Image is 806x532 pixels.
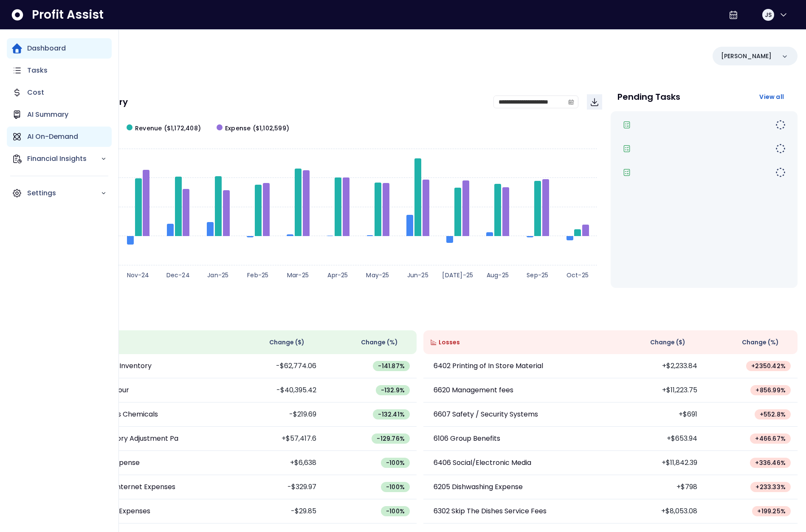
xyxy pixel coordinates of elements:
[775,120,786,130] img: todo
[611,403,704,427] td: +$691
[378,362,405,370] span: -141.87 %
[434,506,547,516] p: 6302 Skip The Dishes Service Fees
[611,451,704,475] td: +$11,842.39
[366,271,389,279] text: May-25
[230,451,323,475] td: +$6,638
[759,93,784,101] span: View all
[757,507,786,515] span: + 199.25 %
[755,483,786,491] span: + 233.33 %
[27,87,44,98] p: Cost
[230,475,323,499] td: -$329.97
[207,271,228,279] text: Jan-25
[442,271,473,279] text: [DATE]-25
[765,11,772,19] span: JS
[755,434,786,443] span: + 466.67 %
[42,312,798,320] p: Wins & Losses
[361,338,398,347] span: Change (%)
[751,362,786,370] span: + 2350.42 %
[127,271,149,279] text: Nov-24
[230,354,323,378] td: -$62,774.06
[434,482,523,492] p: 6205 Dishwashing Expense
[611,354,704,378] td: +$2,233.84
[27,43,66,53] p: Dashboard
[434,385,513,395] p: 6620 Management fees
[247,271,268,279] text: Feb-25
[287,271,309,279] text: Mar-25
[225,124,289,133] span: Expense ($1,102,599)
[434,409,538,419] p: 6607 Safety / Security Systems
[378,410,405,419] span: -132.41 %
[27,65,48,76] p: Tasks
[230,403,323,427] td: -$219.69
[407,271,428,279] text: Jun-25
[721,52,772,61] p: [PERSON_NAME]
[587,94,602,110] button: Download
[230,499,323,524] td: -$29.85
[386,507,405,515] span: -100 %
[269,338,304,347] span: Change ( $ )
[434,361,543,371] p: 6402 Printing of In Store Material
[434,433,500,444] p: 6106 Group Benefits
[230,378,323,403] td: -$40,395.42
[775,167,786,177] img: todo
[755,459,786,467] span: + 336.46 %
[27,154,101,164] p: Financial Insights
[611,475,704,499] td: +$798
[386,483,405,491] span: -100 %
[611,427,704,451] td: +$653.94
[760,410,786,419] span: + 552.8 %
[742,338,779,347] span: Change (%)
[527,271,548,279] text: Sep-25
[487,271,509,279] text: Aug-25
[386,459,405,467] span: -100 %
[566,271,589,279] text: Oct-25
[27,188,101,198] p: Settings
[611,499,704,524] td: +$8,053.08
[650,338,685,347] span: Change ( $ )
[439,338,460,347] span: Losses
[775,144,786,154] img: in-progress
[135,124,201,133] span: Revenue ($1,172,408)
[327,271,348,279] text: Apr-25
[755,386,786,394] span: + 856.99 %
[611,378,704,403] td: +$11,223.75
[617,93,680,101] p: Pending Tasks
[27,110,68,120] p: AI Summary
[27,132,78,142] p: AI On-Demand
[32,7,104,23] span: Profit Assist
[377,434,405,443] span: -129.76 %
[381,386,405,394] span: -132.9 %
[568,99,574,105] svg: calendar
[752,89,791,104] button: View all
[166,271,190,279] text: Dec-24
[434,458,531,468] p: 6406 Social/Electronic Media
[230,427,323,451] td: +$57,417.6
